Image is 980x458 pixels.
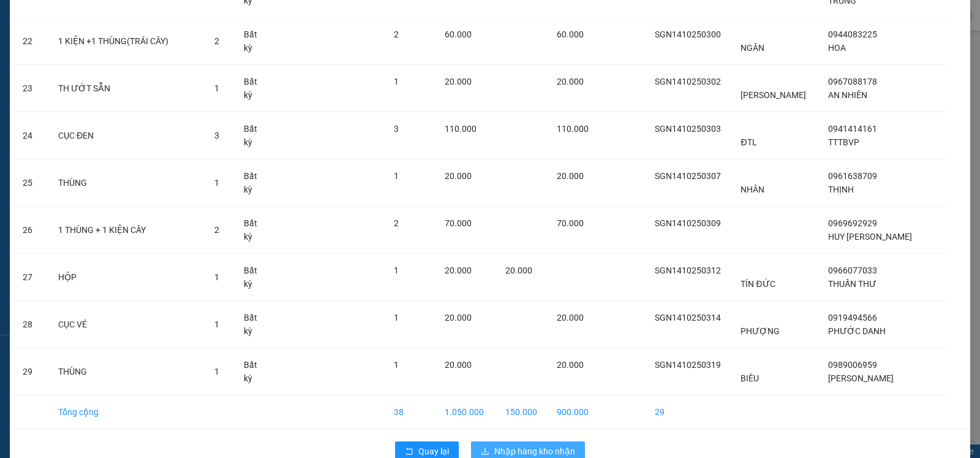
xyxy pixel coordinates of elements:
[234,159,277,207] td: Bất kỳ
[445,360,472,370] span: 20.000
[48,348,205,395] td: THÙNG
[741,90,806,100] span: [PERSON_NAME]
[557,313,584,323] span: 20.000
[828,313,877,323] span: 0919494566
[828,265,877,275] span: 0966077033
[741,373,759,383] span: BIÊU
[557,171,584,181] span: 20.000
[234,18,277,65] td: Bất kỳ
[828,77,877,86] span: 0967088178
[828,360,877,370] span: 0989006959
[741,279,775,289] span: TÍN ĐỨC
[13,18,48,65] td: 22
[655,171,721,181] span: SGN1410250307
[48,301,205,348] td: CỤC VÉ
[9,77,73,92] div: 20.000
[48,112,205,159] td: CỤC ĐEN
[741,326,780,336] span: PHƯỢNG
[828,232,912,242] span: HUY [PERSON_NAME]
[505,265,532,275] span: 20.000
[214,272,219,282] span: 1
[80,10,109,23] span: Nhận:
[828,373,894,383] span: [PERSON_NAME]
[557,77,584,86] span: 20.000
[394,77,399,86] span: 1
[547,395,598,429] td: 900.000
[214,178,219,188] span: 1
[234,65,277,112] td: Bất kỳ
[48,254,205,301] td: HỘP
[655,313,721,323] span: SGN1410250314
[13,159,48,207] td: 25
[435,395,496,429] td: 1.050.000
[10,10,71,40] div: Trà Vinh
[13,254,48,301] td: 27
[80,38,204,53] div: tieu nuong
[557,360,584,370] span: 20.000
[557,29,584,39] span: 60.000
[13,112,48,159] td: 24
[214,83,219,93] span: 1
[445,124,477,134] span: 110.000
[645,395,731,429] td: 29
[655,218,721,228] span: SGN1410250309
[655,77,721,86] span: SGN1410250302
[828,124,877,134] span: 0941414161
[828,137,859,147] span: TTTBVP
[214,36,219,46] span: 2
[741,185,764,194] span: NHÂN
[48,395,205,429] td: Tổng cộng
[48,65,205,112] td: TH ƯỚT SẴN
[557,218,584,228] span: 70.000
[80,53,204,70] div: 0932564075
[394,29,399,39] span: 2
[234,112,277,159] td: Bất kỳ
[384,395,435,429] td: 38
[234,301,277,348] td: Bất kỳ
[394,124,399,134] span: 3
[234,348,277,395] td: Bất kỳ
[214,367,219,376] span: 1
[741,43,764,53] span: NGÂN
[445,265,472,275] span: 20.000
[828,218,877,228] span: 0969692929
[557,124,589,134] span: 110.000
[48,18,205,65] td: 1 KIỆN +1 THÙNG(TRÁI CÂY)
[10,12,29,25] span: Gửi:
[828,326,886,336] span: PHƯỚC DANH
[655,265,721,275] span: SGN1410250312
[48,159,205,207] td: THÙNG
[13,348,48,395] td: 29
[445,29,472,39] span: 60.000
[9,78,28,91] span: CR :
[655,29,721,39] span: SGN1410250300
[494,445,575,458] span: Nhập hàng kho nhận
[828,171,877,181] span: 0961638709
[655,360,721,370] span: SGN1410250319
[394,171,399,181] span: 1
[80,10,204,38] div: [GEOGRAPHIC_DATA]
[394,218,399,228] span: 2
[828,279,876,289] span: THUẤN THƯ
[445,218,472,228] span: 70.000
[828,43,846,53] span: HOA
[828,90,867,100] span: AN NHIÊN
[13,65,48,112] td: 23
[418,445,449,458] span: Quay lại
[13,301,48,348] td: 28
[234,207,277,254] td: Bất kỳ
[445,313,472,323] span: 20.000
[394,313,399,323] span: 1
[445,77,472,86] span: 20.000
[394,360,399,370] span: 1
[214,225,219,235] span: 2
[214,319,219,329] span: 1
[496,395,547,429] td: 150.000
[405,447,413,457] span: rollback
[13,207,48,254] td: 26
[655,124,721,134] span: SGN1410250303
[214,131,219,140] span: 3
[828,185,854,194] span: THỊNH
[445,171,472,181] span: 20.000
[741,137,756,147] span: ĐTL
